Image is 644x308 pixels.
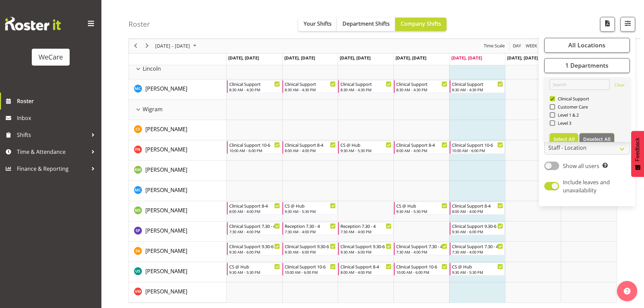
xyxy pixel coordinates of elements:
div: Mary Childs"s event - Clinical Support Begin From Thursday, September 18, 2025 at 8:30:00 AM GMT+... [394,80,449,93]
div: Clinical Support 7.30 - 4 [229,222,280,229]
div: 8:30 AM - 4:30 PM [452,87,503,92]
a: Clear [615,82,625,90]
td: Firdous Naqvi resource [129,140,226,161]
img: Rosterit website logo [5,17,61,30]
div: 7:30 AM - 4:00 PM [229,229,280,234]
div: Sanjita Gurung"s event - Clinical Support 9.30-6 Begin From Monday, September 15, 2025 at 9:30:00... [227,242,282,255]
div: Sabnam Pun"s event - Reception 7.30 - 4 Begin From Tuesday, September 16, 2025 at 7:30:00 AM GMT+... [282,222,337,235]
div: 9:30 AM - 5:30 PM [285,209,336,214]
div: 8:00 AM - 4:00 PM [340,269,391,275]
div: Mehreen Sardar"s event - CS @ Hub Begin From Thursday, September 18, 2025 at 9:30:00 AM GMT+12:00... [394,202,449,215]
span: All Locations [568,41,605,49]
div: Clinical Support 10-6 [396,263,447,270]
div: Clinical Support [340,80,391,87]
div: Clinical Support 7.30 - 4 [452,243,503,250]
div: Clinical Support 9.30-6 [229,243,280,250]
td: Lincoln resource [129,59,226,79]
div: 7:30 AM - 4:00 PM [340,229,391,234]
div: Clinical Support 10-6 [452,141,503,148]
div: Reception 7.30 - 4 [340,222,391,229]
div: September 15 - 21, 2025 [153,39,200,53]
div: previous period [130,39,141,53]
div: Clinical Support [396,80,447,87]
span: [DATE] - [DATE] [154,42,191,50]
input: Search [550,79,610,90]
button: Download a PDF of the roster according to the set date range. [600,17,615,32]
div: Udani Senanayake"s event - Clinical Support 10-6 Begin From Tuesday, September 16, 2025 at 10:00:... [282,263,337,276]
span: [DATE], [DATE] [396,55,426,61]
span: [PERSON_NAME] [145,166,187,173]
span: Clinical Support [555,96,590,101]
span: [DATE], [DATE] [284,55,315,61]
div: Mary Childs"s event - Clinical Support Begin From Tuesday, September 16, 2025 at 8:30:00 AM GMT+1... [282,80,337,93]
span: Lincoln [143,65,161,73]
span: Customer Care [555,104,588,110]
div: Sabnam Pun"s event - Reception 7.30 - 4 Begin From Wednesday, September 17, 2025 at 7:30:00 AM GM... [338,222,393,235]
div: Clinical Support [452,80,503,87]
div: Sabnam Pun"s event - Clinical Support 9.30-6 Begin From Friday, September 19, 2025 at 9:30:00 AM ... [450,222,505,235]
a: [PERSON_NAME] [145,206,187,214]
div: CS @ Hub [285,202,336,209]
a: [PERSON_NAME] [145,227,187,235]
td: Mehreen Sardar resource [129,201,226,221]
div: Clinical Support 9.30-6 [285,243,336,250]
button: Feedback - Show survey [631,131,644,177]
span: Feedback [635,138,641,161]
div: Mary Childs"s event - Clinical Support Begin From Friday, September 19, 2025 at 8:30:00 AM GMT+12... [450,80,505,93]
span: Include leaves and unavailability [563,179,610,194]
div: Clinical Support 9.30-6 [452,222,503,229]
span: [PERSON_NAME] [145,146,187,153]
div: CS @ Hub [340,141,391,148]
div: 9:30 AM - 5:30 PM [229,269,280,275]
div: 8:30 AM - 4:30 PM [285,87,336,92]
div: Clinical Support 8-4 [452,202,503,209]
a: [PERSON_NAME] [145,186,187,194]
span: Company Shifts [401,20,441,27]
span: Roster [17,96,98,106]
div: Clinical Support 10-6 [229,141,280,148]
div: 9:30 AM - 6:00 PM [452,229,503,234]
a: [PERSON_NAME] [145,247,187,255]
button: All Locations [544,38,630,53]
div: CS @ Hub [396,202,447,209]
div: Clinical Support [285,80,336,87]
div: Clinical Support 8-4 [285,141,336,148]
div: next period [141,39,153,53]
div: Mehreen Sardar"s event - Clinical Support 8-4 Begin From Monday, September 15, 2025 at 8:00:00 AM... [227,202,282,215]
div: 9:30 AM - 5:30 PM [340,148,391,153]
span: Time Scale [483,42,505,50]
div: Clinical Support 10-6 [285,263,336,270]
div: Udani Senanayake"s event - Clinical Support 8-4 Begin From Wednesday, September 17, 2025 at 8:00:... [338,263,393,276]
a: [PERSON_NAME] [145,287,187,295]
div: Udani Senanayake"s event - CS @ Hub Begin From Monday, September 15, 2025 at 9:30:00 AM GMT+12:00... [227,263,282,276]
span: [DATE], [DATE] [340,55,371,61]
div: 10:00 AM - 6:00 PM [229,148,280,153]
a: [PERSON_NAME] [145,145,187,153]
div: Udani Senanayake"s event - Clinical Support 10-6 Begin From Thursday, September 18, 2025 at 10:00... [394,263,449,276]
div: Sanjita Gurung"s event - Clinical Support 9.30-6 Begin From Wednesday, September 17, 2025 at 9:30... [338,242,393,255]
span: [DATE], [DATE] [228,55,259,61]
td: Mary Childs resource [129,181,226,201]
div: 7:30 AM - 4:00 PM [452,249,503,255]
button: Next [143,42,152,50]
div: Sabnam Pun"s event - Clinical Support 7.30 - 4 Begin From Monday, September 15, 2025 at 7:30:00 A... [227,222,282,235]
span: [PERSON_NAME] [145,85,187,92]
div: 7:30 AM - 4:00 PM [396,249,447,255]
div: Clinical Support 7.30 - 4 [396,243,447,250]
div: 8:00 AM - 4:00 PM [229,209,280,214]
button: Select All [550,133,578,145]
div: Udani Senanayake"s event - CS @ Hub Begin From Friday, September 19, 2025 at 9:30:00 AM GMT+12:00... [450,263,505,276]
div: Clinical Support [229,80,280,87]
div: 7:30 AM - 4:00 PM [285,229,336,234]
img: help-xxl-2.png [624,288,630,294]
span: [DATE], [DATE] [451,55,482,61]
div: Mehreen Sardar"s event - CS @ Hub Begin From Tuesday, September 16, 2025 at 9:30:00 AM GMT+12:00 ... [282,202,337,215]
span: Level 1 & 2 [555,112,579,118]
span: [PERSON_NAME] [145,247,187,255]
td: Sanjita Gurung resource [129,242,226,262]
div: Firdous Naqvi"s event - Clinical Support 8-4 Begin From Thursday, September 18, 2025 at 8:00:00 A... [394,141,449,154]
div: 9:30 AM - 6:00 PM [285,249,336,255]
div: Mary Childs"s event - Clinical Support Begin From Monday, September 15, 2025 at 8:30:00 AM GMT+12... [227,80,282,93]
button: Filter Shifts [620,17,635,32]
div: 8:30 AM - 4:30 PM [396,87,447,92]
